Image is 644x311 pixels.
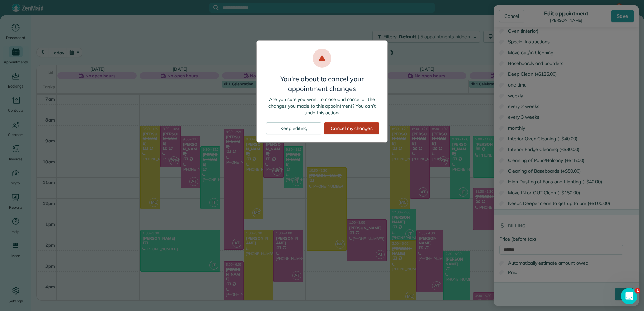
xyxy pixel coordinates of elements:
[324,122,379,134] div: Cancel my changes
[266,122,321,134] div: Keep editing
[265,74,379,93] h3: You’re about to cancel your appointment changes
[265,96,379,116] p: Are you sure you want to close and cancel all the changes you made to this appointment? You can’t...
[635,288,640,293] span: 1
[621,288,637,304] iframe: Intercom live chat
